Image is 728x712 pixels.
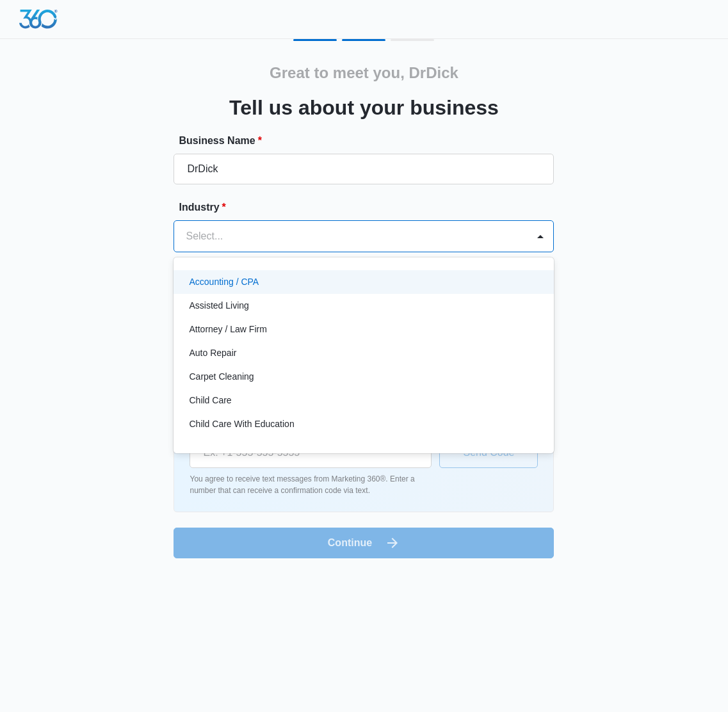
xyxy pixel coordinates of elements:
h3: Tell us about your business [229,92,499,123]
input: e.g. Jane's Plumbing [174,154,554,184]
p: Carpet Cleaning [189,370,254,384]
label: Business Name [179,133,559,149]
p: Auto Repair [189,346,236,360]
p: Child Care With Education [189,417,294,431]
p: You agree to receive text messages from Marketing 360®. Enter a number that can receive a confirm... [190,473,432,496]
p: Attorney / Law Firm [189,323,266,336]
p: Assisted Living [189,299,248,312]
h2: Great to meet you, DrDick [270,61,458,85]
label: Industry [179,200,559,215]
p: Child Care [189,394,231,407]
p: Accounting / CPA [189,275,259,289]
p: Chiropractor [189,441,238,455]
